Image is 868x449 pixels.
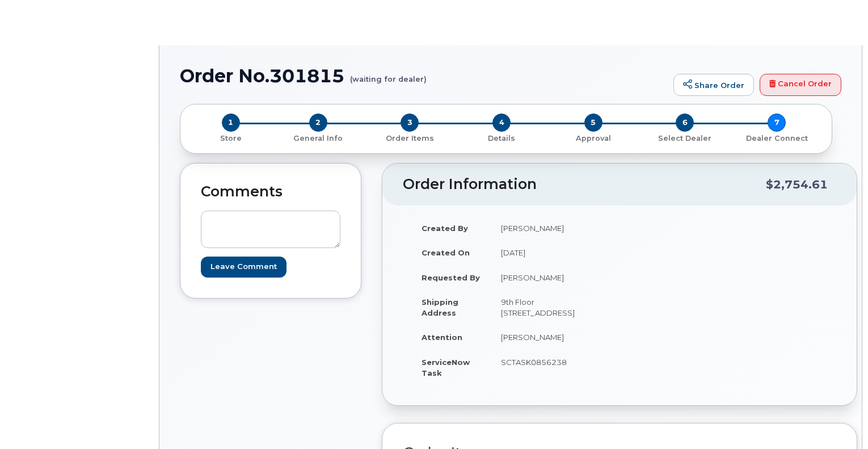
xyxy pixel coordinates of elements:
[401,114,419,132] span: 3
[422,358,470,377] strong: ServiceNow Task
[676,114,694,132] span: 6
[180,66,668,86] h1: Order No.301815
[201,257,286,278] input: Leave Comment
[422,224,468,233] strong: Created By
[272,132,364,144] a: 2 General Info
[491,289,611,325] td: 9th Floor [STREET_ADDRESS]
[189,132,272,144] a: 1 Store
[309,114,327,132] span: 2
[673,74,754,96] a: Share Order
[194,133,268,144] p: Store
[491,216,611,241] td: [PERSON_NAME]
[492,114,511,132] span: 4
[639,132,731,144] a: 6 Select Dealer
[491,350,611,385] td: SCTASK0856238
[422,297,458,317] strong: Shipping Address
[422,248,470,257] strong: Created On
[460,133,543,144] p: Details
[422,333,462,342] strong: Attention
[491,265,611,290] td: [PERSON_NAME]
[456,132,547,144] a: 4 Details
[766,174,828,195] div: $2,754.61
[364,132,456,144] a: 3 Order Items
[760,74,841,96] a: Cancel Order
[584,114,602,132] span: 5
[547,132,639,144] a: 5 Approval
[403,177,766,192] h2: Order Information
[491,240,611,265] td: [DATE]
[277,133,360,144] p: General Info
[644,133,727,144] p: Select Dealer
[201,184,340,200] h2: Comments
[222,114,240,132] span: 1
[552,133,635,144] p: Approval
[350,66,427,83] small: (waiting for dealer)
[491,325,611,350] td: [PERSON_NAME]
[368,133,451,144] p: Order Items
[422,273,480,282] strong: Requested By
